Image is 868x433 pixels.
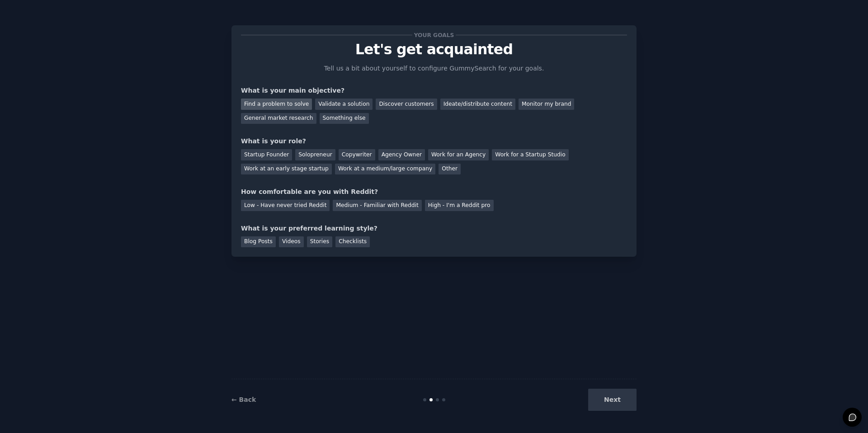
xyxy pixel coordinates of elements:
div: Work for an Agency [428,149,489,160]
div: Something else [320,113,369,124]
div: Low - Have never tried Reddit [241,200,330,211]
div: Work at an early stage startup [241,164,332,175]
p: Let's get acquainted [241,42,627,57]
div: Work at a medium/large company [335,164,435,175]
a: ← Back [231,396,256,403]
div: Copywriter [339,149,375,160]
p: Tell us a bit about yourself to configure GummySearch for your goals. [320,64,548,73]
div: How comfortable are you with Reddit? [241,187,627,197]
div: Work for a Startup Studio [492,149,568,160]
div: Stories [307,236,332,248]
div: Monitor my brand [519,99,574,110]
div: Ideate/distribute content [440,99,515,110]
div: Validate a solution [315,99,373,110]
div: What is your role? [241,136,627,146]
div: Discover customers [376,99,437,110]
div: Blog Posts [241,236,276,248]
div: What is your main objective? [241,86,627,95]
div: Medium - Familiar with Reddit [333,200,421,211]
div: General market research [241,113,316,124]
div: Startup Founder [241,149,292,160]
div: Find a problem to solve [241,99,312,110]
div: Checklists [335,236,370,248]
span: Your goals [412,30,456,40]
div: High - I'm a Reddit pro [425,200,494,211]
div: Agency Owner [378,149,425,160]
div: Videos [279,236,304,248]
div: Other [439,164,461,175]
div: What is your preferred learning style? [241,224,627,233]
div: Solopreneur [295,149,335,160]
